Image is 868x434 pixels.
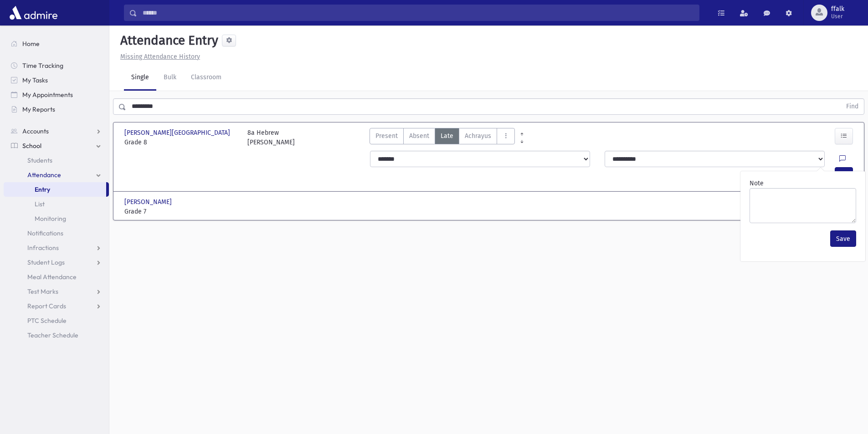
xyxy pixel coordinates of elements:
[831,13,844,20] span: User
[22,142,41,150] span: School
[22,127,49,135] span: Accounts
[117,33,218,48] h5: Attendance Entry
[137,5,699,21] input: Search
[27,317,67,325] span: PTC Schedule
[4,197,109,211] a: List
[120,53,200,61] u: Missing Attendance History
[4,284,109,299] a: Test Marks
[35,200,45,208] span: List
[22,91,73,99] span: My Appointments
[247,128,295,147] div: 8a Hebrew [PERSON_NAME]
[22,61,63,70] span: Time Tracking
[4,102,109,117] a: My Reports
[27,287,58,296] span: Test Marks
[465,131,491,141] span: Achrayus
[409,131,429,141] span: Absent
[27,229,63,237] span: Notifications
[7,4,60,22] img: AdmirePro
[124,197,174,207] span: [PERSON_NAME]
[35,214,66,223] span: Monitoring
[117,53,200,61] a: Missing Attendance History
[4,182,106,197] a: Entry
[124,65,156,91] a: Single
[184,65,229,91] a: Classroom
[4,270,109,284] a: Meal Attendance
[831,5,844,13] span: ffalk
[4,124,109,138] a: Accounts
[370,128,515,147] div: AttTypes
[4,138,109,153] a: School
[22,76,48,84] span: My Tasks
[27,331,78,339] span: Teacher Schedule
[375,131,398,141] span: Present
[4,255,109,270] a: Student Logs
[27,156,52,164] span: Students
[124,138,238,147] span: Grade 8
[4,211,109,226] a: Monitoring
[4,58,109,73] a: Time Tracking
[4,313,109,328] a: PTC Schedule
[124,128,232,138] span: [PERSON_NAME][GEOGRAPHIC_DATA]
[124,207,238,216] span: Grade 7
[27,244,59,252] span: Infractions
[441,131,453,141] span: Late
[4,153,109,168] a: Students
[22,105,55,113] span: My Reports
[4,240,109,255] a: Infractions
[4,36,109,51] a: Home
[27,171,61,179] span: Attendance
[27,302,66,310] span: Report Cards
[35,185,50,194] span: Entry
[22,40,40,48] span: Home
[4,226,109,240] a: Notifications
[841,99,864,114] button: Find
[4,168,109,182] a: Attendance
[27,258,65,266] span: Student Logs
[750,179,764,188] label: Note
[4,73,109,87] a: My Tasks
[4,87,109,102] a: My Appointments
[27,273,77,281] span: Meal Attendance
[156,65,184,91] a: Bulk
[4,299,109,313] a: Report Cards
[4,328,109,342] a: Teacher Schedule
[830,230,856,247] button: Save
